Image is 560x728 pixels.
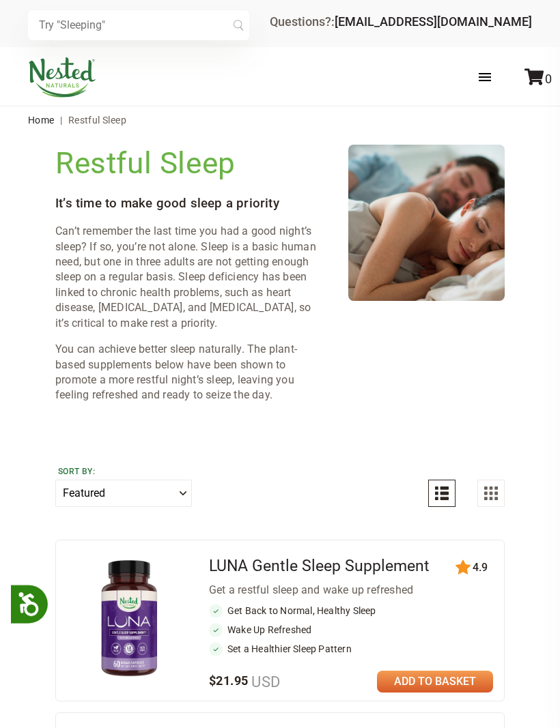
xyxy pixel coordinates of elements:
[68,115,126,126] span: Restful Sleep
[55,195,326,212] h3: It’s time to make good sleep a priority
[270,16,532,28] div: Questions?:
[78,553,180,686] img: LUNA Gentle Sleep Supplement
[348,145,505,301] img: Collections-Restful-Sleep_1100x.jpg
[28,115,55,126] a: Home
[209,673,281,688] span: $21.95
[484,486,498,500] img: Grid
[209,582,493,598] div: Get a restful sleep and wake up refreshed
[55,342,326,403] p: You can achieve better sleep naturally. The plant-based supplements below have been shown to prom...
[58,466,189,477] label: Sort by:
[545,72,552,86] span: 0
[209,642,493,656] li: Set a Healthier Sleep Pattern
[55,224,326,331] p: Can’t remember the last time you had a good night’s sleep? If so, you’re not alone. Sleep is a ba...
[57,115,66,126] span: |
[248,673,280,690] span: USD
[335,14,532,29] a: [EMAIL_ADDRESS][DOMAIN_NAME]
[524,72,552,86] a: 0
[209,557,430,575] a: LUNA Gentle Sleep Supplement
[28,10,249,40] input: Try "Sleeping"
[28,57,96,98] img: Nested Naturals
[209,623,493,637] li: Wake Up Refreshed
[435,486,449,500] img: List
[55,145,326,182] h2: Restful Sleep
[209,604,493,617] li: Get Back to Normal, Healthy Sleep
[28,106,532,134] nav: breadcrumbs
